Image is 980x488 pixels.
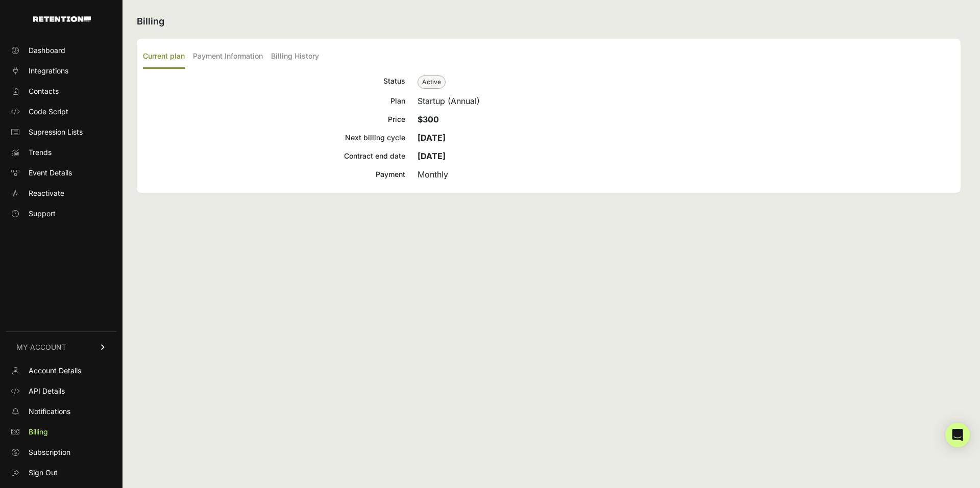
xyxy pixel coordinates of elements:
span: Subscription [29,447,70,457]
label: Payment Information [193,45,263,69]
span: MY ACCOUNT [16,342,66,352]
a: Reactivate [6,185,116,201]
strong: $300 [418,114,439,124]
span: Trends [29,147,52,158]
div: Price [143,113,405,125]
span: Support [29,209,56,219]
strong: [DATE] [418,151,446,161]
img: Retention.com [33,16,91,22]
span: Event Details [29,168,72,178]
label: Current plan [143,45,185,69]
span: API Details [29,386,65,396]
div: Next billing cycle [143,132,405,144]
span: Notifications [29,406,70,417]
span: Code Script [29,107,68,117]
span: Integrations [29,66,68,76]
a: Supression Lists [6,124,116,140]
span: Sign Out [29,468,58,478]
div: Status [143,75,405,89]
a: Subscription [6,444,116,460]
a: Event Details [6,165,116,181]
span: Reactivate [29,188,64,198]
a: Billing [6,424,116,440]
div: Contract end date [143,150,405,162]
span: Contacts [29,86,59,96]
a: Support [6,206,116,222]
span: Active [418,75,446,89]
a: Trends [6,144,116,161]
a: Integrations [6,63,116,79]
div: Startup (Annual) [418,95,954,107]
div: Payment [143,168,405,181]
span: Account Details [29,366,81,376]
a: Dashboard [6,42,116,59]
a: Account Details [6,363,116,379]
a: Contacts [6,83,116,99]
span: Supression Lists [29,127,83,137]
h2: Billing [137,14,961,29]
label: Billing History [271,45,319,69]
a: Notifications [6,403,116,420]
strong: [DATE] [418,133,446,143]
div: Open Intercom Messenger [945,423,970,447]
a: API Details [6,383,116,399]
div: Monthly [418,168,954,181]
a: Sign Out [6,465,116,481]
span: Billing [29,427,48,437]
a: Code Script [6,104,116,120]
span: Dashboard [29,45,65,56]
a: MY ACCOUNT [6,331,116,363]
div: Plan [143,95,405,107]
